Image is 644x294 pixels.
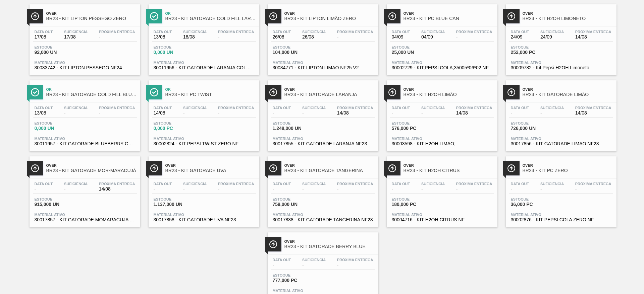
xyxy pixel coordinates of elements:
span: Data out [392,182,410,186]
span: 14/08 [575,34,611,40]
span: 30003598 - KIT H2OH LIMAO; [392,141,492,146]
span: - [456,187,492,192]
span: 25,000 UN [392,50,439,55]
span: BR23 - KIT GATORADE LARANJA [284,92,375,97]
span: Data out [273,30,291,34]
span: Estoque [154,121,201,125]
span: Estoque [511,45,558,49]
span: - [511,111,529,116]
span: - [392,187,410,192]
span: - [218,34,254,40]
span: 30017858 - KIT GATORADE UVA NF23 [154,217,254,222]
span: 30017856 - KIT GATORADE LIMAO NF23 [511,141,611,146]
span: Suficiência [421,30,445,34]
img: Ícone [269,88,277,96]
span: Suficiência [540,182,564,186]
span: Data out [511,182,529,186]
span: Próxima Entrega [337,182,373,186]
span: - [218,187,254,192]
img: Ícone [388,164,396,172]
span: Ok [165,87,256,91]
span: Material ativo [35,61,135,65]
img: Ícone [269,164,277,172]
span: Material ativo [35,213,135,217]
img: Ícone [388,88,396,96]
span: Material ativo [154,61,254,65]
span: Estoque [273,121,320,125]
span: Suficiência [421,106,445,110]
span: BR23 - KIT GATORADE COLD FILL BLUEBERRY [46,92,137,97]
span: - [183,111,207,116]
span: 30002876 - KIT PEPSI COLA ZERO NF [511,217,611,222]
span: 14/08 [99,187,135,192]
span: Suficiência [64,182,88,186]
span: Material ativo [392,213,492,217]
span: Over [284,11,375,15]
span: Próxima Entrega [575,106,611,110]
span: Estoque [392,121,439,125]
span: Over [284,163,375,167]
img: Ícone [150,12,158,20]
span: 14/08 [575,111,611,116]
span: 1.137,000 UN [154,202,201,207]
span: 13/08 [154,34,172,40]
span: Próxima Entrega [218,106,254,110]
span: Estoque [35,197,82,201]
span: Data out [35,30,53,34]
span: Estoque [392,197,439,201]
span: Estoque [35,45,82,49]
span: 14/08 [154,111,172,116]
span: Estoque [273,273,320,277]
img: Ícone [31,12,39,20]
a: ÍconeOverBR23 - KIT H2OH CITRUSData out-Suficiência-Próxima Entrega-Estoque180,000 PCMaterial ati... [382,151,501,227]
a: ÍconeOverBR23 - KIT GATORADE TANGERINAData out-Suficiência-Próxima Entrega-Estoque759,000 UNMater... [263,151,382,227]
span: Material ativo [511,137,611,141]
span: Over [284,239,375,243]
span: 0,000 UN [35,126,82,131]
span: 18/08 [183,34,207,40]
span: Suficiência [183,30,207,34]
span: Ok [165,11,256,15]
img: Ícone [507,12,516,20]
span: Material ativo [511,213,611,217]
span: 30017838 - KIT GATORADE TANGERINA NF23 [273,217,373,222]
span: BR23 - KIT GATORADE MOR-MARACUJÁ [46,168,137,173]
span: Material ativo [511,61,611,65]
span: 759,000 UN [273,202,320,207]
span: 17/08 [35,34,53,40]
span: Estoque [154,197,201,201]
span: Próxima Entrega [575,30,611,34]
span: 36,000 PC [511,202,558,207]
span: Material ativo [154,213,254,217]
span: 14/08 [337,111,373,116]
span: Próxima Entrega [456,30,492,34]
span: 1.248,000 UN [273,126,320,131]
span: 04/09 [421,34,445,40]
a: ÍconeOverBR23 - KIT GATORADE UVAData out-Suficiência-Próxima Entrega-Estoque1.137,000 UNMaterial ... [144,151,263,227]
span: 26/08 [273,34,291,40]
span: - [183,187,207,192]
span: BR23 - KIT PC ZERO [523,168,613,173]
span: - [273,111,291,116]
span: Data out [35,182,53,186]
a: ÍconeOkBR23 - KIT PC TWISTData out14/08Suficiência-Próxima Entrega-Estoque0,000 PCMaterial ativo3... [144,75,263,151]
span: Data out [511,30,529,34]
a: ÍconeOverBR23 - KIT H2OH LIMÃOData out-Suficiência-Próxima Entrega14/08Estoque576,000 PCMaterial ... [382,75,501,151]
span: 180,000 PC [392,202,439,207]
span: - [421,111,445,116]
span: - [575,187,611,192]
span: - [273,187,291,192]
span: Over [523,87,613,91]
img: Ícone [388,12,396,20]
span: Estoque [392,45,439,49]
span: - [154,187,172,192]
span: Suficiência [183,106,207,110]
span: Over [523,11,613,15]
span: 13/08 [35,111,53,116]
span: 104,000 UN [273,50,320,55]
span: 576,000 PC [392,126,439,131]
span: Data out [273,106,291,110]
a: ÍconeOkBR23 - KIT GATORADE COLD FILL BLUEBERRYData out13/08Suficiência-Próxima Entrega-Estoque0,0... [24,75,144,151]
img: Ícone [269,12,277,20]
span: Suficiência [64,30,88,34]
